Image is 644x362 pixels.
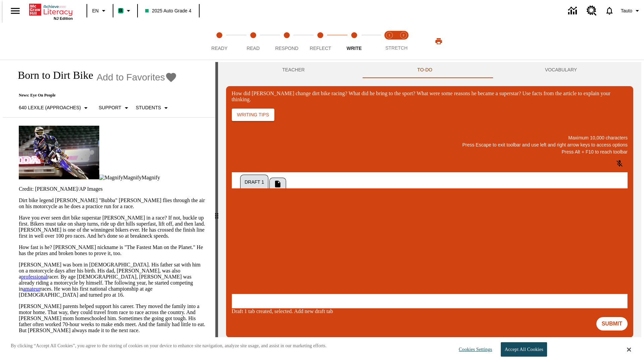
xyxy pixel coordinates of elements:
[269,178,286,190] button: Add New Draft
[232,148,628,156] p: Press Alt + F10 to reach toolbar
[226,62,361,78] button: Teacher
[232,172,628,308] div: Draft 1
[489,62,633,78] button: VOCABULARY
[611,156,628,172] button: Click to activate and allow voice recognition
[453,343,495,356] button: Cookies Settings
[89,5,111,17] button: Language: EN, Select a language
[218,62,641,362] div: activity
[346,46,362,51] span: Write
[142,175,160,180] span: Magnify
[136,104,161,111] p: Students
[388,34,390,37] text: 1
[19,244,207,256] p: How fast is he? [PERSON_NAME] nickname is "The Fastest Man on the Planet." He has the prizes and ...
[23,286,40,292] a: amateur
[19,126,99,179] img: Motocross racer James Stewart flies through the air on his dirt bike.
[618,5,644,17] button: Profile/Settings
[19,215,207,239] p: Have you ever seen dirt bike superstar [PERSON_NAME] in a race? If not, buckle up first. Bikers m...
[11,69,93,81] h1: Born to Dirt Bike
[233,23,272,60] button: Read step 2 of 5
[501,342,547,357] button: Accept All Cookies
[402,34,404,37] text: 2
[394,23,413,60] button: Stretch Respond step 2 of 2
[92,7,99,14] span: EN
[226,62,633,78] div: Instructional Panel Tabs
[133,102,173,114] button: Select Student
[275,46,298,51] span: Respond
[96,102,133,114] button: Scaffolds, Support
[211,46,227,51] span: Ready
[119,6,122,15] span: B
[29,2,73,20] div: Home
[11,343,327,349] p: By clicking “Accept All Cookies”, you agree to the storing of cookies on your device to enhance s...
[232,134,628,141] p: Maximum 10,000 characters
[200,23,239,60] button: Ready step 1 of 5
[115,5,135,17] button: Boost Class color is mint green. Change class color
[3,62,215,358] div: reading
[232,141,628,148] p: Press Escape to exit toolbar and use left and right arrow keys to access options
[3,5,98,17] p: One change [PERSON_NAME] brought to dirt bike racing was…
[19,303,207,334] p: [PERSON_NAME] parents helped support his career. They moved the family into a motor home. That wa...
[99,175,123,181] img: Magnify
[301,23,340,60] button: Reflect step 4 of 5
[97,72,165,83] span: Add to Favorites
[240,175,268,190] button: Draft 1
[215,62,218,362] div: Press Enter or Spacebar and then press right and left arrow keys to move the slider
[16,102,93,114] button: Select Lexile, 640 Lexile (Approaches)
[247,46,260,51] span: Read
[361,62,489,78] button: TO-DO
[21,274,47,280] a: professional
[19,262,207,298] p: [PERSON_NAME] was born in [DEMOGRAPHIC_DATA]. His father sat with him on a motorcycle days after ...
[267,23,306,60] button: Respond step 3 of 5
[97,71,177,83] button: Add to Favorites - Born to Dirt Bike
[601,2,618,19] a: Notifications
[232,308,628,314] div: Draft 1 tab created, selected. Add new draft tab
[3,5,98,17] body: How did Stewart change dirt bike racing? What did he bring to the sport? What were some reasons h...
[596,317,628,330] button: Submit
[310,46,331,51] span: Reflect
[380,23,399,60] button: Stretch Read step 1 of 2
[428,35,449,47] button: Print
[335,23,374,60] button: Write step 5 of 5
[232,90,628,103] div: How did [PERSON_NAME] change dirt bike racing? What did he bring to the sport? What were some rea...
[5,1,25,21] button: Open side menu
[19,186,207,192] p: Credit: [PERSON_NAME]/AP Images
[583,2,601,20] a: Resource Center, Will open in new tab
[621,7,632,14] span: Tauto
[11,93,177,98] p: News: Eye On People
[54,16,73,20] span: NJ Edition
[564,2,583,20] a: Data Center
[385,45,408,51] span: STRETCH
[19,104,81,111] p: 640 Lexile (Approaches)
[123,175,142,180] span: Magnify
[19,197,207,209] p: Dirt bike legend [PERSON_NAME] "Bubba" [PERSON_NAME] flies through the air on his motorcycle as h...
[239,172,608,190] div: Tab Group
[232,109,274,121] button: Writing Tips
[99,104,121,111] p: Support
[627,347,631,353] button: Close
[145,7,192,14] span: 2025 Auto Grade 4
